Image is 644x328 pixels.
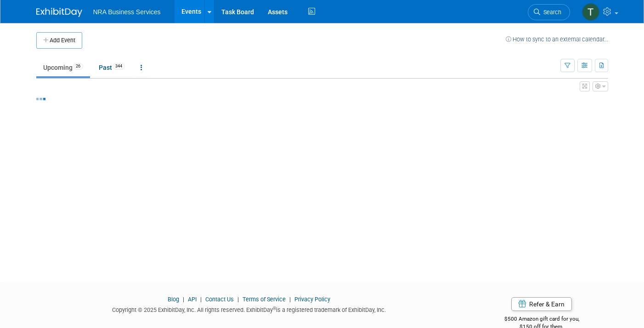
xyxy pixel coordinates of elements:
a: Contact Us [205,296,234,303]
sup: ® [273,306,276,311]
span: | [287,296,293,303]
a: Privacy Policy [294,296,330,303]
div: Copyright © 2025 ExhibitDay, Inc. All rights reserved. ExhibitDay is a registered trademark of Ex... [36,304,462,314]
a: API [188,296,197,303]
a: How to sync to an external calendar... [506,36,608,43]
a: Past344 [92,59,132,76]
a: Search [528,4,570,20]
a: Upcoming26 [36,59,90,76]
span: | [198,296,204,303]
span: NRA Business Services [93,8,161,16]
button: Add Event [36,32,82,49]
a: Blog [168,296,179,303]
img: Terry Gamal ElDin [582,3,599,21]
img: loading... [36,98,45,100]
a: Terms of Service [243,296,286,303]
a: Refer & Earn [511,297,572,311]
span: | [181,296,186,303]
span: | [235,296,241,303]
span: 344 [113,63,125,70]
span: 26 [73,63,83,70]
img: ExhibitDay [36,8,82,17]
span: Search [540,9,561,16]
